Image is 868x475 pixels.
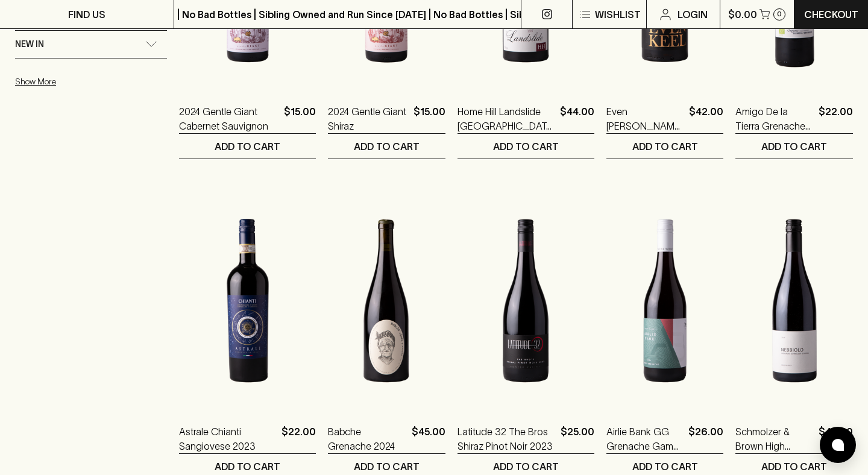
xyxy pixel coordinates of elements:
p: $43.00 [819,424,853,453]
p: $15.00 [414,104,445,133]
p: Login [678,7,708,22]
img: bubble-icon [832,439,844,451]
span: New In [15,37,44,52]
p: $44.00 [560,104,594,133]
a: Home Hill Landslide [GEOGRAPHIC_DATA] Pinot Noir 2023 [458,104,555,133]
p: ADD TO CART [215,459,280,474]
p: FIND US [68,7,105,22]
p: Wishlist [595,7,641,22]
a: 2024 Gentle Giant Shiraz [328,104,409,133]
img: Schmolzer & Brown High Altitude Nebbiolo 2024 [735,195,853,406]
p: $42.00 [689,104,723,133]
p: ADD TO CART [493,459,559,474]
a: Astrale Chianti Sangiovese 2023 [179,424,277,453]
img: Babche Grenache 2024 [328,195,445,406]
div: New In [15,31,167,58]
a: Airlie Bank GG Grenache Gamay 2024 [606,424,684,453]
p: $22.00 [281,424,316,453]
p: $0.00 [728,7,757,22]
img: Astrale Chianti Sangiovese 2023 [179,195,316,406]
p: ADD TO CART [493,139,559,154]
button: ADD TO CART [606,134,724,159]
a: Even [PERSON_NAME] Shiraz 2022 [606,104,685,133]
a: Schmolzer & Brown High Altitude Nebbiolo 2024 [735,424,814,453]
p: ADD TO CART [632,459,698,474]
p: ADD TO CART [354,459,420,474]
p: ADD TO CART [761,459,827,474]
p: 0 [777,11,782,17]
button: ADD TO CART [735,134,853,159]
p: ADD TO CART [354,139,420,154]
a: 2024 Gentle Giant Cabernet Sauvignon [179,104,279,133]
p: $22.00 [819,104,853,133]
p: Checkout [804,7,858,22]
button: ADD TO CART [458,134,594,159]
p: ADD TO CART [761,139,827,154]
a: Latitude 32 The Bros Shiraz Pinot Noir 2023 [458,424,556,453]
p: ADD TO CART [632,139,698,154]
p: ADD TO CART [215,139,280,154]
p: $15.00 [284,104,316,133]
a: Babche Grenache 2024 [328,424,407,453]
button: Show More [15,69,173,94]
button: ADD TO CART [328,134,445,159]
p: $25.00 [561,424,594,453]
img: Airlie Bank GG Grenache Gamay 2024 [606,195,724,406]
p: $45.00 [412,424,445,453]
button: ADD TO CART [179,134,316,159]
img: Latitude 32 The Bros Shiraz Pinot Noir 2023 [458,195,594,406]
a: Amigo De la Tierra Grenache Tempranillo 2022 [735,104,814,133]
p: $26.00 [688,424,723,453]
